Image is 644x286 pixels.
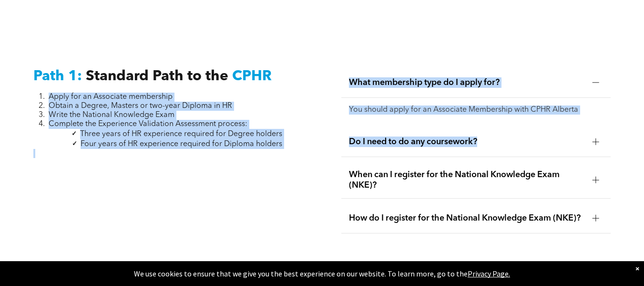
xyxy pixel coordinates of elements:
[349,137,585,147] span: Do I need to do any coursework?
[49,102,232,110] span: Obtain a Degree, Masters or two-year Diploma in HR
[349,106,603,115] p: You should apply for an Associate Membership with CPHR Alberta
[49,93,173,101] span: Apply for an Associate membership
[49,120,247,128] span: Complete the Experience Validation Assessment process:
[232,69,272,84] span: CPHR
[81,140,282,148] span: Four years of HR experience required for Diploma holders
[349,213,585,223] span: How do I register for the National Knowledge Exam (NKE)?
[86,69,228,84] span: Standard Path to the
[635,264,639,273] div: Dismiss notification
[349,169,585,191] span: When can I register for the National Knowledge Exam (NKE)?
[49,111,174,119] span: Write the National Knowledge Exam
[349,77,585,88] span: What membership type do I apply for?
[80,130,282,138] span: Three years of HR experience required for Degree holders
[468,269,510,278] a: Privacy Page.
[33,69,82,84] span: Path 1:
